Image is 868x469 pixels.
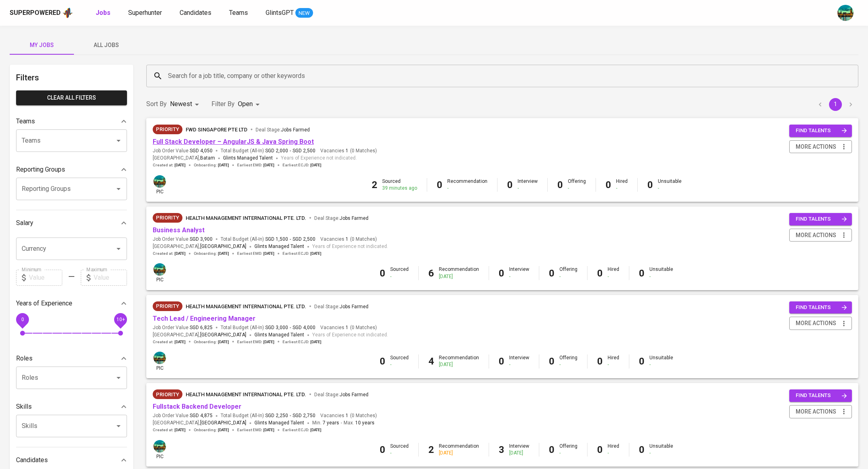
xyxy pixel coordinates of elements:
span: HEALTH MANAGEMENT INTERNATIONAL PTE. LTD. [186,303,306,309]
span: [GEOGRAPHIC_DATA] [200,243,246,251]
div: Hired [616,178,628,192]
span: 0 [21,316,24,322]
b: 0 [380,268,385,279]
img: a5d44b89-0c59-4c54-99d0-a63b29d42bd3.jpg [154,440,166,453]
span: Earliest EMD : [237,427,274,433]
nav: pagination navigation [813,98,858,111]
span: Clear All filters [23,93,121,103]
span: [DATE] [310,427,321,433]
span: [DATE] [310,251,321,256]
span: [DATE] [174,162,186,168]
span: 1 [344,412,348,419]
span: Priority [153,214,182,222]
span: SGD 4,875 [190,412,213,419]
span: Superhunter [128,9,162,16]
b: 0 [507,179,513,190]
button: more actions [789,317,852,330]
div: [DATE] [439,361,479,368]
span: Vacancies ( 0 Matches ) [320,236,377,243]
div: - [658,185,682,192]
div: Years of Experience [16,295,127,311]
span: Max. [344,420,375,426]
div: - [649,361,673,368]
div: 39 minutes ago [382,185,417,192]
span: find talents [796,391,847,400]
span: Onboarding : [194,427,229,433]
span: Vacancies ( 0 Matches ) [320,412,377,419]
div: pic [153,174,167,195]
span: Earliest EMD : [237,162,274,168]
span: - [341,419,342,427]
button: Open [113,243,124,254]
div: Teams [16,113,127,129]
div: Interview [509,266,529,280]
b: 0 [380,356,385,367]
b: 0 [597,268,603,279]
b: 0 [606,179,611,190]
button: find talents [789,301,852,314]
div: Sourced [390,443,409,457]
span: Vacancies ( 0 Matches ) [320,147,377,154]
span: SGD 2,750 [293,412,315,419]
span: Open [238,100,253,108]
button: more actions [789,140,852,154]
button: Open [113,183,124,195]
b: 0 [597,444,603,455]
span: Job Order Value [153,412,213,419]
span: [DATE] [263,339,274,345]
div: Sourced [390,354,409,368]
span: 1 [344,147,348,154]
span: find talents [796,126,847,135]
span: [DATE] [263,162,274,168]
div: Offering [559,354,577,368]
span: SGD 3,900 [190,236,213,243]
span: Created at : [153,251,186,256]
p: Filter By [211,99,235,109]
span: FWD Singapore Pte Ltd [186,127,248,133]
span: [DATE] [263,427,274,433]
span: Earliest ECJD : [283,339,321,345]
span: more actions [796,142,836,152]
a: Candidates [180,8,213,18]
h6: Filters [16,71,127,84]
span: [DATE] [218,427,229,433]
button: find talents [789,125,852,137]
div: Candidates [16,452,127,468]
span: 1 [344,324,348,331]
div: [DATE] [439,450,479,457]
div: New Job received from Demand Team [153,301,182,311]
div: - [559,273,577,280]
div: - [509,273,529,280]
span: [GEOGRAPHIC_DATA] , [153,331,246,339]
div: - [509,361,529,368]
b: 6 [428,268,434,279]
p: Reporting Groups [16,165,65,174]
img: app logo [62,7,73,19]
button: more actions [789,229,852,242]
span: find talents [796,303,847,312]
span: [GEOGRAPHIC_DATA] , [153,154,215,162]
button: Open [113,135,124,146]
div: Newest [170,97,202,112]
a: Superpoweredapp logo [10,7,73,19]
span: [DATE] [218,162,229,168]
div: Sourced [390,266,409,280]
div: - [518,185,538,192]
span: Jobs Farmed [340,304,368,309]
span: Min. [312,420,339,426]
div: New Job received from Demand Team [153,389,182,399]
span: HEALTH MANAGEMENT INTERNATIONAL PTE. LTD. [186,215,306,221]
div: Offering [559,266,577,280]
b: 0 [499,268,504,279]
div: Interview [509,354,529,368]
div: Unsuitable [658,178,682,192]
span: SGD 2,000 [265,147,288,154]
span: Created at : [153,339,186,345]
div: New Job received from Demand Team [153,213,182,223]
span: All Jobs [79,40,133,50]
span: - [290,147,291,154]
span: Batam [200,154,215,162]
div: Roles [16,350,127,367]
b: Jobs [96,9,111,16]
span: [DATE] [310,162,321,168]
